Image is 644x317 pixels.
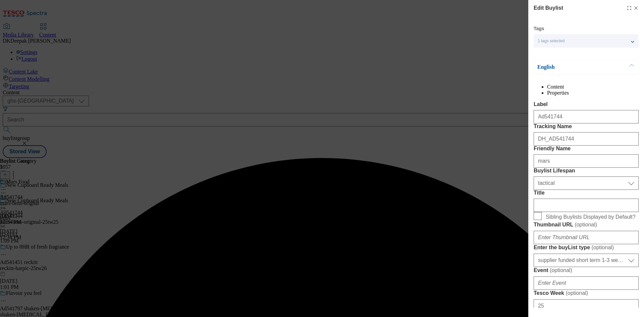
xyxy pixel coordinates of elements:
[538,39,565,44] span: 1 tags selected
[534,244,639,251] label: Enter the buyList type
[534,146,639,152] label: Friendly Name
[566,290,588,296] span: ( optional )
[534,154,639,168] input: Enter Friendly Name
[550,267,572,273] span: ( optional )
[534,27,544,31] label: Tags
[534,132,639,146] input: Enter Tracking Name
[534,299,639,313] input: Enter Tesco Week
[591,245,614,250] span: ( optional )
[534,267,639,274] label: Event
[534,231,639,244] input: Enter Thumbnail URL
[534,199,639,212] input: Enter Title
[547,90,639,96] li: Properties
[534,101,639,107] label: Label
[534,290,639,297] label: Tesco Week
[534,168,639,174] label: Buylist Lifespan
[534,190,639,196] label: Title
[546,214,636,220] span: Sibling Buylists Displayed by Default?
[534,276,639,290] input: Enter Event
[547,84,639,90] li: Content
[534,34,638,48] button: 1 tags selected
[537,64,608,70] p: English
[534,110,639,123] input: Enter Label
[575,222,597,227] span: ( optional )
[534,4,563,12] h4: Edit Buylist
[534,221,639,228] label: Thumbnail URL
[534,123,639,129] label: Tracking Name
